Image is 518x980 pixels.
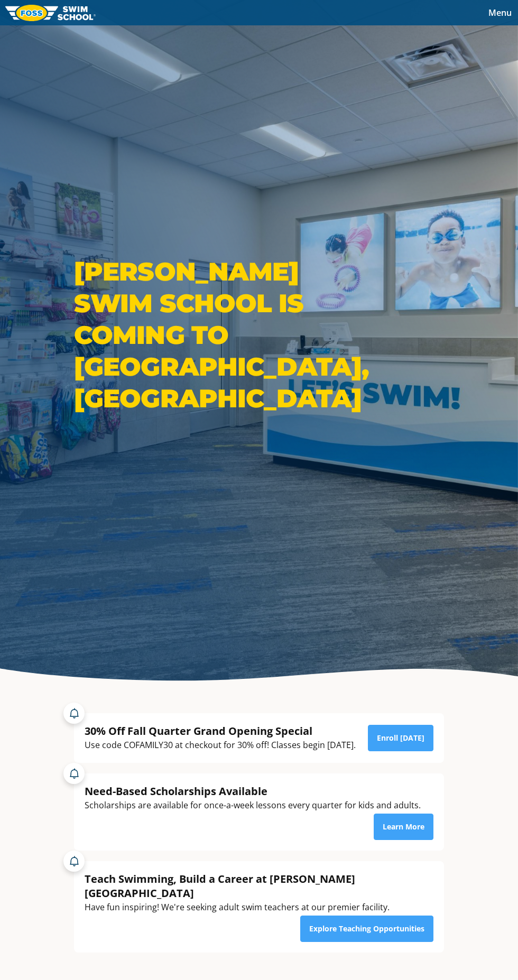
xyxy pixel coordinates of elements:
span: Menu [488,7,512,18]
h1: [PERSON_NAME] Swim School is coming to [GEOGRAPHIC_DATA], [GEOGRAPHIC_DATA] [74,256,381,414]
div: Teach Swimming, Build a Career at [PERSON_NAME][GEOGRAPHIC_DATA] [85,872,433,900]
a: Explore Teaching Opportunities [300,916,433,942]
div: Need-Based Scholarships Available [85,784,421,798]
div: Scholarships are available for once-a-week lessons every quarter for kids and adults. [85,798,421,813]
a: Enroll [DATE] [368,725,433,751]
img: FOSS Swim School Logo [5,5,96,21]
div: Have fun inspiring! We're seeking adult swim teachers at our premier facility. [85,900,433,914]
div: Use code COFAMILY30 at checkout for 30% off! Classes begin [DATE]. [85,738,356,752]
div: 30% Off Fall Quarter Grand Opening Special [85,724,356,738]
button: Toggle navigation [482,5,518,21]
a: Learn More [374,814,433,840]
